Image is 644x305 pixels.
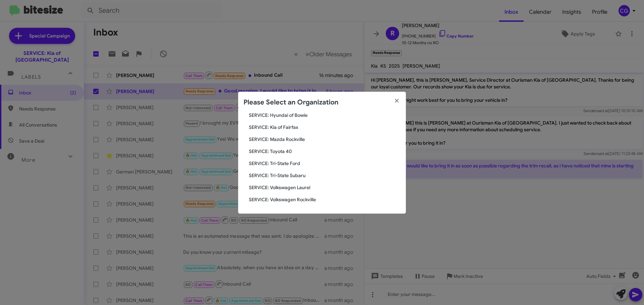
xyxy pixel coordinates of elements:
span: SERVICE: Tri-State Ford [249,160,400,167]
h2: Please Select an Organization [244,97,338,108]
span: SERVICE: Mazda Rockville [249,136,400,143]
span: SERVICE: Tri-State Subaru [249,172,400,179]
span: SERVICE: Toyota 40 [249,148,400,155]
span: SERVICE: Volkswagen Laurel [249,184,400,191]
span: SERVICE: Hyundai of Bowie [249,112,400,119]
span: SERVICE: Kia of Fairfax [249,124,400,131]
span: SERVICE: Volkswagen Rockville [249,196,400,203]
